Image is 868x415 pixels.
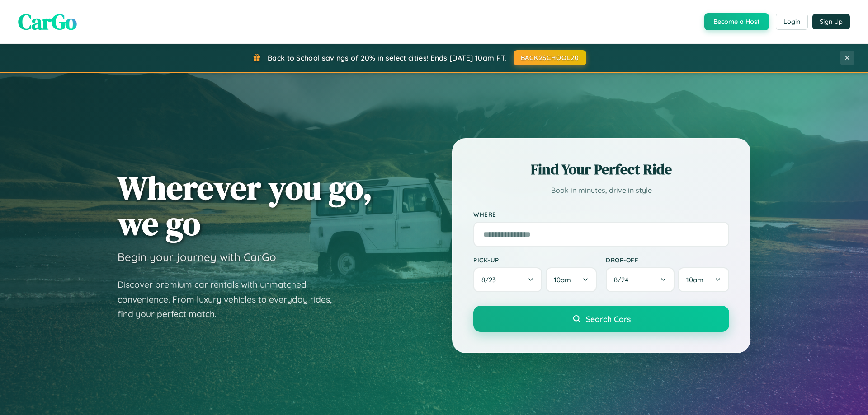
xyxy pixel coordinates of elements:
p: Book in minutes, drive in style [473,184,729,197]
span: 10am [554,275,571,284]
button: Search Cars [473,306,729,332]
span: Search Cars [586,314,631,324]
span: CarGo [18,7,77,37]
button: Sign Up [812,14,850,29]
button: 10am [546,267,597,292]
h1: Wherever you go, we go [118,170,373,241]
button: BACK2SCHOOL20 [514,50,586,65]
button: Login [776,14,808,30]
label: Drop-off [606,256,729,264]
button: 8/23 [473,267,542,292]
span: 8 / 23 [481,275,500,284]
p: Discover premium car rentals with unmatched convenience. From luxury vehicles to everyday rides, ... [118,277,344,322]
button: 8/24 [606,267,675,292]
label: Pick-up [473,256,597,264]
label: Where [473,210,729,218]
h2: Find Your Perfect Ride [473,159,729,179]
h3: Begin your journey with CarGo [118,250,276,264]
button: Become a Host [704,13,769,30]
button: 10am [678,267,729,292]
span: 8 / 24 [614,275,633,284]
span: Back to School savings of 20% in select cities! Ends [DATE] 10am PT. [268,53,506,62]
span: 10am [686,275,703,284]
